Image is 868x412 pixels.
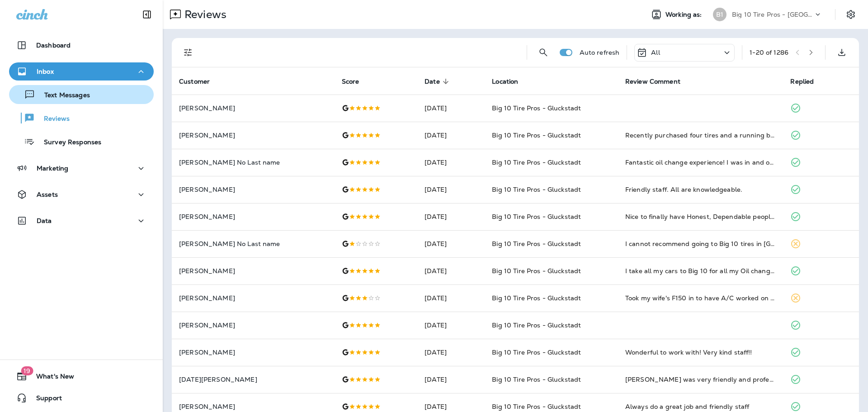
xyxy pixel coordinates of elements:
span: Big 10 Tire Pros - Gluckstadt [492,267,581,275]
button: Inbox [9,62,154,81]
span: Big 10 Tire Pros - Gluckstadt [492,213,581,221]
span: Customer [179,78,210,85]
p: [PERSON_NAME] [179,403,327,410]
p: [PERSON_NAME] [179,322,327,329]
div: Fantastic oil change experience! I was in and out in under an hour, and the price was unbeatable.... [625,158,776,167]
button: Assets [9,185,154,204]
span: Big 10 Tire Pros - Gluckstadt [492,158,581,166]
span: Review Comment [625,77,692,85]
button: Marketing [9,159,154,177]
p: [PERSON_NAME] [179,267,327,275]
button: Settings [843,6,859,23]
td: [DATE] [417,312,485,339]
span: Working as: [665,11,704,19]
td: [DATE] [417,339,485,366]
button: Survey Responses [9,132,154,151]
span: Big 10 Tire Pros - Gluckstadt [492,185,581,194]
span: Big 10 Tire Pros - Gluckstadt [492,104,581,112]
td: [DATE] [417,284,485,312]
p: Inbox [37,68,54,75]
span: Score [342,78,359,85]
p: Reviews [35,115,70,123]
p: Dashboard [36,42,71,49]
p: Auto refresh [580,49,620,56]
p: Survey Responses [35,138,101,147]
button: Filters [179,43,197,62]
span: Big 10 Tire Pros - Gluckstadt [492,403,581,411]
p: Assets [37,191,58,198]
p: [PERSON_NAME] No Last name [179,159,327,166]
td: [DATE] [417,122,485,149]
button: Export as CSV [833,43,851,62]
button: Text Messages [9,85,154,104]
div: Recently purchased four tires and a running board for my truck from big 10 Auto in Madison Dean m... [625,131,776,140]
p: Big 10 Tire Pros - [GEOGRAPHIC_DATA] [732,11,813,18]
span: Date [425,77,452,85]
div: B1 [713,8,726,21]
div: Friendly staff. All are knowledgeable. [625,185,776,194]
div: Nice to finally have Honest, Dependable people you can trust to do what they say. To actually sol... [625,212,776,221]
span: Big 10 Tire Pros - Gluckstadt [492,294,581,302]
span: Replied [790,77,826,85]
span: Big 10 Tire Pros - Gluckstadt [492,321,581,329]
button: Data [9,212,154,230]
span: What's New [27,373,74,384]
td: [DATE] [417,366,485,393]
td: [DATE] [417,257,485,284]
div: I cannot recommend going to Big 10 tires in Madison. I took a set of tires and a lift kit up to B... [625,239,776,248]
div: I take all my cars to Big 10 for all my Oil changes. They always tell me what’s going on with my ... [625,266,776,275]
p: Text Messages [35,91,90,100]
span: Customer [179,77,222,85]
p: [PERSON_NAME] No Last name [179,240,327,247]
p: All [651,49,660,56]
span: Score [342,77,371,85]
button: Reviews [9,109,154,128]
p: [PERSON_NAME] [179,132,327,139]
p: [PERSON_NAME] [179,294,327,302]
p: [PERSON_NAME] [179,213,327,220]
div: Kaitlin was very friendly and professional! She was up-front with a quote to replace headlight lo... [625,375,776,384]
button: 19What's New [9,367,154,385]
p: Reviews [181,8,226,21]
button: Dashboard [9,36,154,54]
span: 19 [21,366,33,375]
td: [DATE] [417,176,485,203]
span: Big 10 Tire Pros - Gluckstadt [492,375,581,384]
button: Search Reviews [534,43,552,62]
span: Review Comment [625,78,680,85]
td: [DATE] [417,203,485,230]
span: Date [425,78,440,85]
td: [DATE] [417,95,485,122]
div: Always do a great job and friendly staff [625,402,776,411]
p: [PERSON_NAME] [179,186,327,193]
p: [DATE][PERSON_NAME] [179,376,327,383]
div: Took my wife's F150 in to have A/C worked on (blowing hot air). The diagnosis was evap core in da... [625,294,776,303]
td: [DATE] [417,230,485,257]
p: [PERSON_NAME] [179,349,327,356]
span: Big 10 Tire Pros - Gluckstadt [492,348,581,356]
td: [DATE] [417,149,485,176]
div: Wonderful to work with! Very kind staff!! [625,348,776,357]
span: Replied [790,78,814,85]
p: [PERSON_NAME] [179,104,327,112]
p: Data [37,217,52,224]
span: Location [492,78,518,85]
span: Location [492,77,530,85]
button: Support [9,389,154,407]
p: Marketing [37,165,68,172]
span: Big 10 Tire Pros - Gluckstadt [492,131,581,139]
span: Big 10 Tire Pros - Gluckstadt [492,240,581,248]
button: Collapse Sidebar [134,5,160,24]
span: Support [27,394,62,405]
div: 1 - 20 of 1286 [750,49,788,56]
